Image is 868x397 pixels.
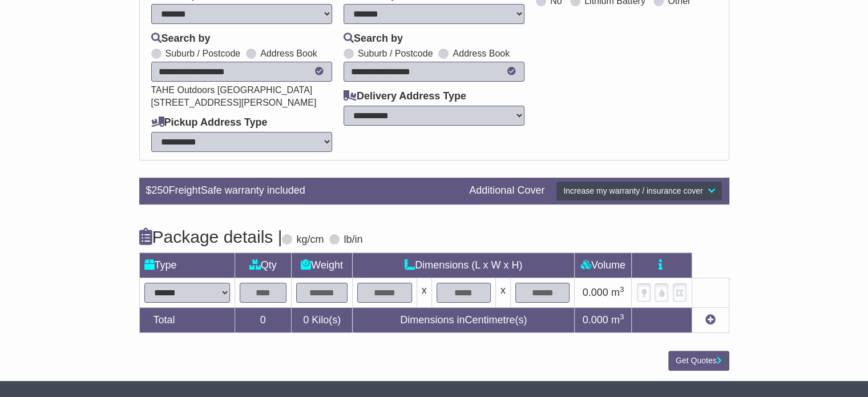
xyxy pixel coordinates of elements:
a: Add new item [705,314,716,326]
td: Volume [575,252,632,278]
span: 0.000 [583,287,608,298]
td: 0 [235,307,292,332]
label: Search by [344,33,403,45]
div: $ FreightSafe warranty included [140,185,464,197]
td: Qty [235,252,292,278]
td: Dimensions in Centimetre(s) [353,307,575,332]
label: lb/in [344,234,362,246]
div: Additional Cover [463,185,550,197]
label: Address Book [260,48,317,59]
td: Total [139,307,235,332]
h4: Package details | [139,227,282,246]
span: 0.000 [583,314,608,326]
sup: 3 [620,312,624,321]
label: Pickup Address Type [151,117,268,129]
span: [STREET_ADDRESS][PERSON_NAME] [151,98,317,107]
label: Suburb / Postcode [165,48,241,59]
td: x [496,278,511,307]
span: m [611,287,624,298]
span: TAHE Outdoors [GEOGRAPHIC_DATA] [151,85,313,95]
span: Increase my warranty / insurance cover [563,186,703,195]
label: Delivery Address Type [344,90,466,103]
span: m [611,314,624,326]
label: Address Book [453,48,510,59]
span: 250 [152,185,169,196]
label: kg/cm [296,234,324,246]
label: Suburb / Postcode [358,48,433,59]
sup: 3 [620,285,624,294]
td: Dimensions (L x W x H) [353,252,575,278]
td: Kilo(s) [292,307,353,332]
button: Get Quotes [668,351,729,371]
td: Type [139,252,235,278]
button: Increase my warranty / insurance cover [556,181,722,201]
td: x [417,278,431,307]
span: 0 [303,314,309,326]
label: Search by [151,33,211,45]
td: Weight [292,252,353,278]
